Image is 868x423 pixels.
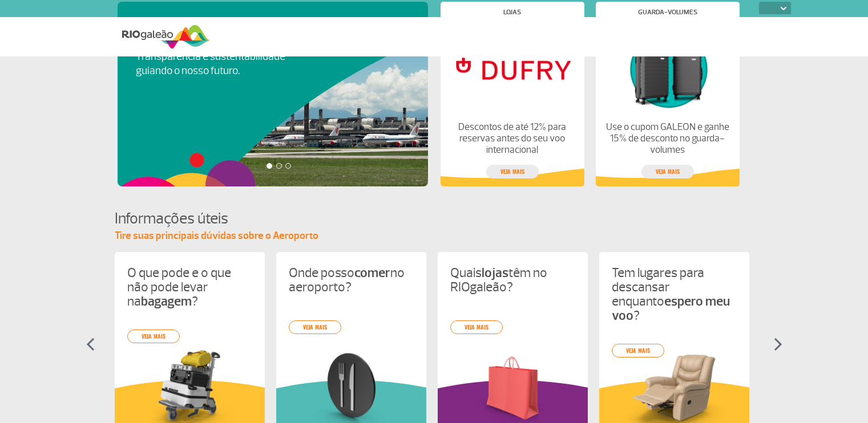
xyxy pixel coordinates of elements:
p: Use o cupom GALEON e ganhe 15% de desconto no guarda-volumes [605,121,729,156]
p: Transparência e sustentabilidade guiando o nosso futuro. [136,50,298,78]
a: veja mais [641,165,694,178]
a: veja mais [289,320,341,334]
strong: espero meu voo [612,293,730,324]
a: veja mais [450,320,503,334]
a: veja mais [127,330,180,343]
strong: lojas [482,265,508,281]
img: seta-direita [774,337,782,351]
p: Tem lugares para descansar enquanto ? [612,266,737,323]
strong: bagagem [141,293,192,310]
a: veja mais [486,165,539,178]
h4: Guarda-volumes [638,9,697,15]
a: veja mais [612,344,664,357]
h4: Lojas [503,9,521,15]
img: Lojas [450,25,574,112]
img: seta-esquerda [86,337,95,351]
p: Onde posso no aeroporto? [289,266,414,294]
p: Descontos de até 12% para reservas antes do seu voo internacional [450,121,574,156]
h4: Informações úteis [115,208,754,229]
img: Guarda-volumes [605,25,729,112]
p: Quais têm no RIOgaleão? [450,266,575,294]
p: O que pode e o que não pode levar na ? [127,266,252,308]
p: Tire suas principais dúvidas sobre o Aeroporto [115,229,754,243]
strong: comer [354,265,390,281]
